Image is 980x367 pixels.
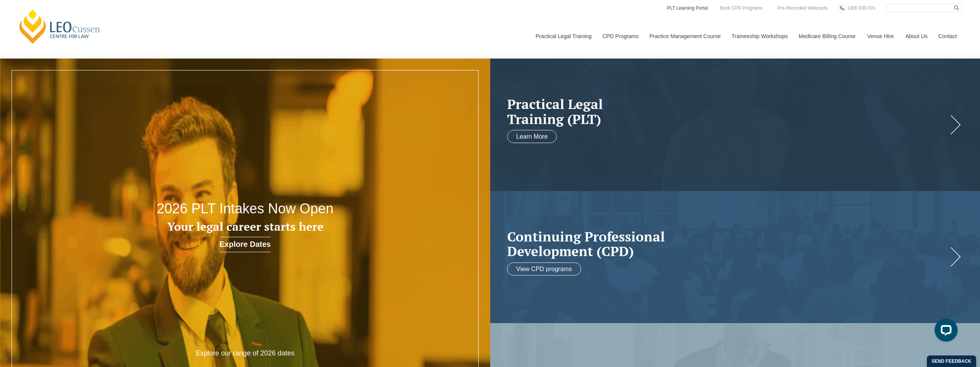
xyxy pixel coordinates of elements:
[644,20,726,53] a: Practice Management Course
[98,220,392,233] h3: Your legal career starts here
[861,20,900,53] a: Venue Hire
[147,349,343,358] p: Explore our range of 2026 dates
[847,5,875,11] span: 1300 039 031
[219,237,271,252] a: Explore Dates
[933,20,963,53] a: Contact
[718,4,764,12] a: Book CPD Programs
[845,4,877,12] a: 1300 039 031
[726,20,793,53] a: Traineeship Workshops
[17,8,102,45] a: [PERSON_NAME] Centre for Law
[507,229,948,258] a: Continuing ProfessionalDevelopment (CPD)
[507,97,948,126] a: Practical LegalTraining (PLT)
[793,20,861,53] a: Medicare Billing Course
[507,262,581,275] a: View CPD programs
[596,20,643,53] a: CPD Programs
[98,201,392,216] h2: 2026 PLT Intakes Now Open
[507,229,948,258] h2: Continuing Professional Development (CPD)
[530,20,597,53] a: Practical Legal Training
[928,315,961,348] iframe: LiveChat chat widget
[507,130,557,143] a: Learn More
[900,20,933,53] a: About Us
[507,97,948,126] h2: Practical Legal Training (PLT)
[776,4,830,12] a: Pre-Recorded Webcasts
[666,4,709,12] a: PLT Learning Portal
